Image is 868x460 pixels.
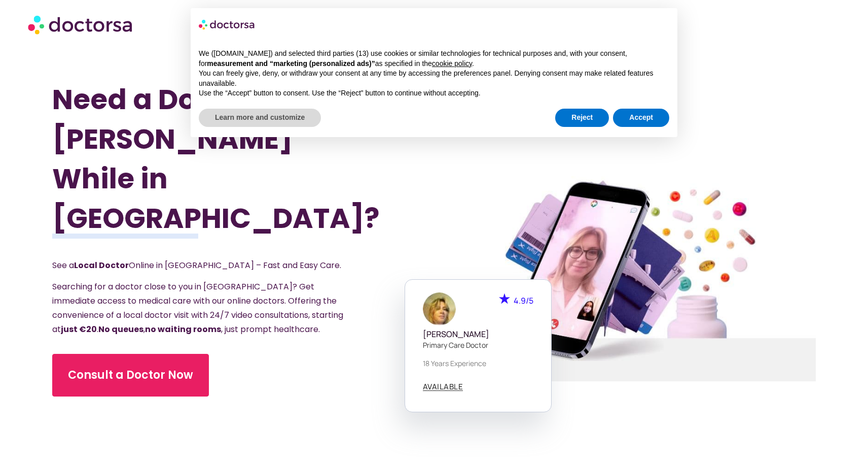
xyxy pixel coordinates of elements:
h1: Need a Doctor [PERSON_NAME] While in [GEOGRAPHIC_DATA]? [52,80,377,238]
strong: No queues [98,323,143,335]
button: Reject [555,109,609,127]
span: Searching for a doctor close to you in [GEOGRAPHIC_DATA]? Get immediate access to medical care wi... [52,281,343,335]
strong: Local Doctor [74,259,129,271]
p: Primary care doctor [423,340,533,350]
a: AVAILABLE [423,383,463,391]
a: cookie policy [432,59,472,68]
strong: no waiting rooms [145,323,221,335]
h5: [PERSON_NAME] [423,330,533,339]
p: You can freely give, deny, or withdraw your consent at any time by accessing the preferences pane... [199,69,669,88]
img: logo [199,16,256,32]
p: We ([DOMAIN_NAME]) and selected third parties (13) use cookies or similar technologies for techni... [199,49,669,69]
button: Accept [613,109,669,127]
span: Consult a Doctor Now [68,367,193,383]
p: 18 years experience [423,358,533,369]
button: Learn more and customize [199,109,321,127]
a: Consult a Doctor Now [52,354,209,397]
p: Use the “Accept” button to consent. Use the “Reject” button to continue without accepting. [199,88,669,98]
span: 4.9/5 [514,295,533,306]
span: AVAILABLE [423,383,463,390]
strong: measurement and “marketing (personalized ads)” [207,59,375,68]
span: See a Online in [GEOGRAPHIC_DATA] – Fast and Easy Care. [52,259,341,271]
strong: just €20 [61,323,97,335]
